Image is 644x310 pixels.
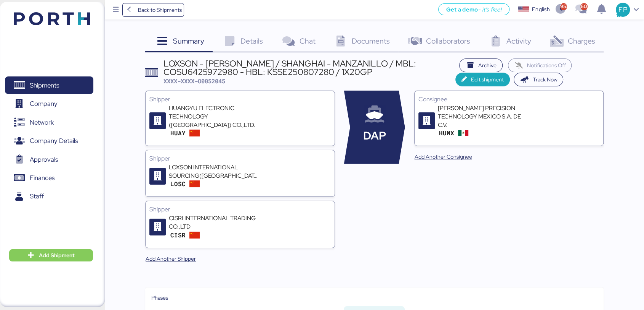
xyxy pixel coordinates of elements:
[514,73,564,86] button: Track Now
[455,73,510,86] button: Edit shipment
[415,152,472,161] span: Add Another Consignee
[5,151,93,168] a: Approvals
[5,169,93,187] a: Finances
[5,188,93,205] a: Staff
[508,58,572,72] button: Notifications Off
[173,36,204,46] span: Summary
[240,36,263,46] span: Details
[532,5,549,13] div: English
[418,95,599,104] div: Consignee
[30,98,58,109] span: Company
[169,104,260,129] div: HUANGYU ELECTRONIC TECHNOLOGY ([GEOGRAPHIC_DATA]) CO.,LTD.
[618,5,627,15] span: FP
[527,61,566,70] span: Notifications Off
[151,294,598,302] div: Phases
[163,59,456,76] div: LOXSON - [PERSON_NAME] / SHANGHAI - MANZANILLO / MBL: COSU6425972980 - HBL: KSSE250807280 / 1X20GP
[169,163,260,180] div: LOXSON INTERNATIONAL SOURCING([GEOGRAPHIC_DATA])CO.,LTD
[149,154,330,163] div: Shipper
[426,36,470,46] span: Collaborators
[149,95,330,104] div: Shipper
[471,75,504,84] span: Edit shipment
[30,154,58,165] span: Approvals
[30,135,78,146] span: Company Details
[149,205,330,214] div: Shipper
[532,75,557,84] span: Track Now
[169,214,260,231] div: CISRI INTERNATIONAL TRADING CO.,LTD
[163,77,225,85] span: XXXX-XXXX-O0052045
[39,251,75,260] span: Add Shipment
[5,95,93,113] a: Company
[363,128,386,144] span: DAP
[30,117,54,128] span: Network
[30,191,44,202] span: Staff
[352,36,390,46] span: Documents
[30,80,59,91] span: Shipments
[30,172,54,183] span: Finances
[506,36,531,46] span: Activity
[438,104,529,129] div: [PERSON_NAME] PRECISION TECHNOLOGY MEXICO S.A. DE C.V.
[567,36,595,46] span: Charges
[146,254,196,263] span: Add Another Shipper
[5,114,93,131] a: Network
[5,132,93,150] a: Company Details
[139,252,202,266] button: Add Another Shipper
[138,5,181,15] span: Back to Shipments
[122,3,184,17] a: Back to Shipments
[9,249,93,261] button: Add Shipment
[5,76,93,94] a: Shipments
[109,3,122,16] button: Menu
[459,58,503,72] button: Archive
[299,36,315,46] span: Chat
[478,61,497,70] span: Archive
[409,150,478,164] button: Add Another Consignee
